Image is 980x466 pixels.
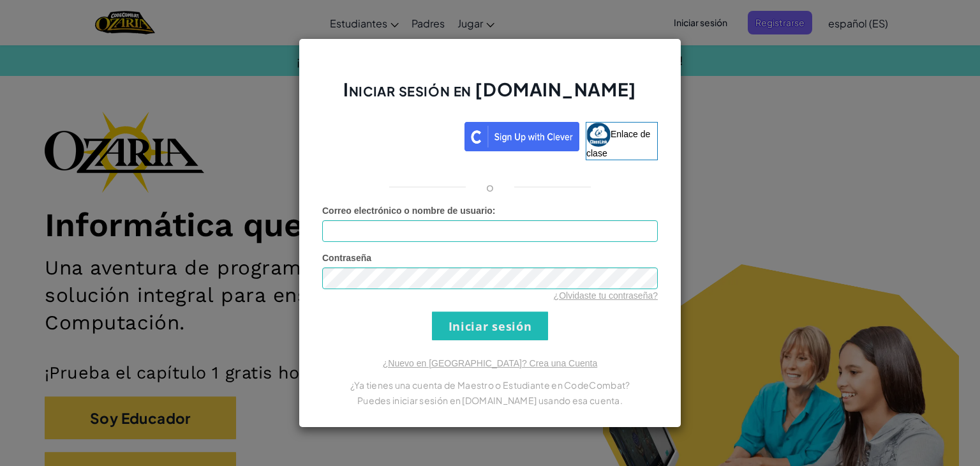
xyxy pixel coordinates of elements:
[554,290,658,301] a: ¿Olvidaste tu contraseña?
[316,121,464,149] iframe: Botón de Acceder con Google
[464,122,579,151] img: clever_sso_button@2x.png
[586,123,611,147] img: classlink-logo-small.png
[322,253,371,263] font: Contraseña
[357,395,623,406] font: Puedes iniciar sesión en [DOMAIN_NAME] usando esa cuenta.
[322,206,493,216] font: Correo electrónico o nombre de usuario
[343,78,636,100] font: Iniciar sesión en [DOMAIN_NAME]
[486,179,494,194] font: o
[432,312,548,340] input: Iniciar sesión
[383,358,597,368] a: ¿Nuevo en [GEOGRAPHIC_DATA]? Crea una Cuenta
[350,379,630,391] font: ¿Ya tienes una cuenta de Maestro o Estudiante en CodeCombat?
[586,129,650,158] font: Enlace de clase
[493,206,496,216] font: :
